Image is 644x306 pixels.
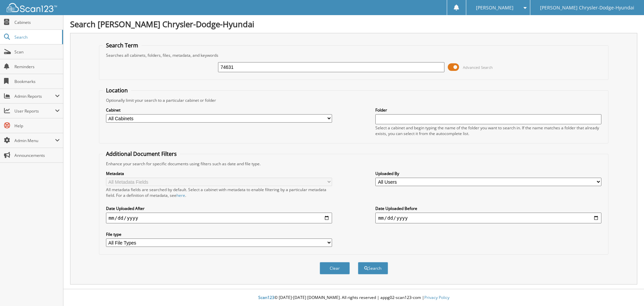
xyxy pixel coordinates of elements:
span: User Reports [14,108,55,114]
label: Cabinet [106,107,332,113]
img: scan123-logo-white.svg [7,3,57,12]
span: Admin Reports [14,93,55,99]
span: [PERSON_NAME] [476,6,514,10]
label: Date Uploaded Before [375,206,601,211]
span: Advanced Search [463,65,493,70]
input: start [106,213,332,223]
span: Cabinets [14,19,60,25]
label: Folder [375,107,601,113]
div: Enhance your search for specific documents using filters such as date and file type. [103,161,605,167]
span: Admin Menu [14,138,55,143]
span: Scan [14,49,60,55]
div: Optionally limit your search to a particular cabinet or folder [103,97,605,103]
iframe: Chat Widget [610,274,644,306]
label: Date Uploaded After [106,206,332,211]
span: Bookmarks [14,79,60,84]
legend: Location [103,87,131,94]
input: end [375,213,601,223]
span: Scan123 [258,295,274,300]
a: Privacy Policy [424,295,449,300]
div: Select a cabinet and begin typing the name of the folder you want to search in. If the name match... [375,125,601,136]
label: File type [106,231,332,237]
div: All metadata fields are searched by default. Select a cabinet with metadata to enable filtering b... [106,187,332,198]
h1: Search [PERSON_NAME] Chrysler-Dodge-Hyundai [70,18,637,30]
span: Announcements [14,152,60,158]
button: Search [358,262,388,274]
span: Search [14,34,59,40]
span: [PERSON_NAME] Chrysler-Dodge-Hyundai [540,6,634,10]
label: Metadata [106,171,332,176]
legend: Search Term [103,42,142,49]
legend: Additional Document Filters [103,150,180,158]
span: Help [14,123,60,129]
span: Reminders [14,64,60,70]
div: © [DATE]-[DATE] [DOMAIN_NAME]. All rights reserved | appg02-scan123-com | [63,290,644,306]
label: Uploaded By [375,171,601,176]
a: here [176,192,185,198]
div: Searches all cabinets, folders, files, metadata, and keywords [103,52,605,58]
button: Clear [320,262,350,274]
